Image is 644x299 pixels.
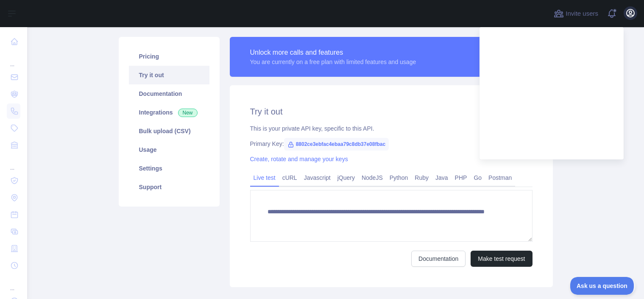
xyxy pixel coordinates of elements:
button: Invite users [552,7,600,20]
a: NodeJS [358,171,386,184]
a: cURL [279,171,301,184]
div: Primary Key: [250,140,532,148]
a: Go [470,171,485,184]
span: Invite users [566,9,598,19]
div: This is your private API key, specific to this API. [250,124,532,133]
span: 8802ce3ebfac4ebaa79c8db37e08fbac [284,138,389,151]
a: Usage [129,140,209,159]
button: Make test request [471,251,532,267]
a: Live test [250,171,279,184]
h2: Try it out [250,106,532,117]
div: You are currently on a free plan with limited features and usage [250,58,416,66]
div: ... [7,154,20,171]
a: jQuery [334,171,358,184]
a: Pricing [129,47,209,66]
a: Documentation [411,251,466,267]
div: Unlock more calls and features [250,48,416,58]
a: Postman [485,171,515,184]
a: Settings [129,159,209,178]
a: Support [129,178,209,196]
a: Create, rotate and manage your keys [250,156,348,162]
a: Javascript [301,171,334,184]
a: Ruby [411,171,432,184]
a: Try it out [129,66,209,84]
iframe: Toggle Customer Support [570,277,636,295]
a: Java [432,171,452,184]
a: Python [386,171,412,184]
a: Integrations New [129,103,209,122]
div: ... [7,51,20,68]
span: New [178,109,198,117]
a: Documentation [129,84,209,103]
div: ... [7,275,20,292]
a: PHP [452,171,471,184]
a: Bulk upload (CSV) [129,122,209,140]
